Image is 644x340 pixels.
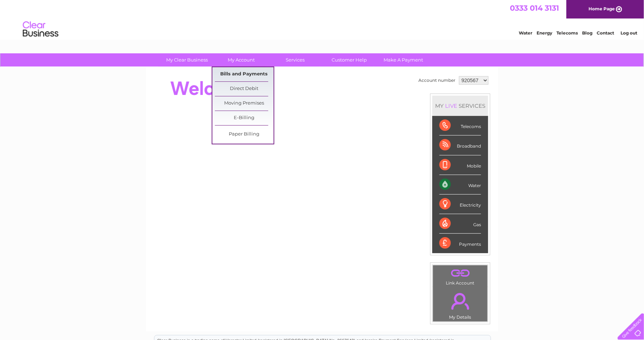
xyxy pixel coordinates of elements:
[582,30,592,36] a: Blog
[215,127,274,142] a: Paper Billing
[444,102,459,109] div: LIVE
[433,265,488,287] td: Link Account
[22,18,59,40] img: logo.png
[439,214,481,234] div: Gas
[417,74,457,86] td: Account number
[556,30,578,36] a: Telecoms
[212,53,271,67] a: My Account
[432,96,488,116] div: MY SERVICES
[215,111,274,125] a: E-Billing
[439,234,481,253] div: Payments
[510,4,559,12] a: 0333 014 3131
[215,82,274,96] a: Direct Debit
[439,116,481,136] div: Telecoms
[439,195,481,214] div: Electricity
[435,267,486,280] a: .
[215,67,274,81] a: Bills and Payments
[158,53,217,67] a: My Clear Business
[266,53,325,67] a: Services
[374,53,433,67] a: Make A Payment
[621,30,637,36] a: Log out
[439,175,481,195] div: Water
[433,287,488,322] td: My Details
[439,155,481,175] div: Mobile
[435,289,486,314] a: .
[519,30,532,36] a: Water
[537,30,552,36] a: Energy
[597,30,614,36] a: Contact
[320,53,379,67] a: Customer Help
[215,96,274,111] a: Moving Premises
[439,136,481,155] div: Broadband
[154,4,491,34] div: Clear Business is a trading name of Verastar Limited (registered in [GEOGRAPHIC_DATA] No. 3667643...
